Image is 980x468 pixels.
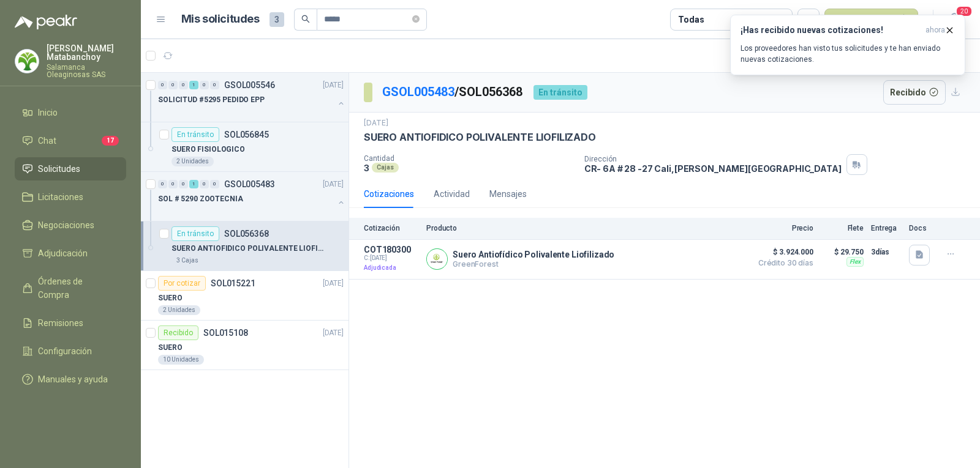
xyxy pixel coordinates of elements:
[15,311,126,335] a: Remisiones
[364,131,596,144] p: SUERO ANTIOFIDICO POLIVALENTE LIOFILIZADO
[412,13,420,25] span: close-circle
[453,250,614,259] p: Suero Antiofídico Polivalente Liofilizado
[323,179,344,190] p: [DATE]
[38,344,92,358] span: Configuración
[210,180,219,188] div: 0
[269,12,284,27] span: 3
[364,154,575,163] p: Cantidad
[15,129,126,152] a: Chat17
[158,292,182,304] p: SUERO
[210,81,219,89] div: 0
[364,245,419,254] p: COT180300
[171,226,219,241] div: En tránsito
[323,327,344,339] p: [DATE]
[102,136,119,146] span: 17
[15,242,126,265] a: Adjudicación
[453,259,614,269] p: GreenForest
[171,144,245,155] p: SUERO FISIOLOGICO
[943,9,965,31] button: 20
[141,271,349,321] a: Por cotizarSOL015221[DATE] SUERO2 Unidades
[211,279,255,288] p: SOL015221
[224,229,269,238] p: SOL056368
[741,25,921,35] h3: ¡Has recibido nuevas cotizaciones!
[364,187,414,201] div: Cotizaciones
[158,180,167,188] div: 0
[323,80,344,91] p: [DATE]
[15,15,77,29] img: Logo peakr
[323,278,344,289] p: [DATE]
[203,329,248,337] p: SOL015108
[200,81,209,89] div: 0
[200,180,209,188] div: 0
[15,340,126,363] a: Configuración
[741,43,955,65] p: Los proveedores han visto tus solicitudes y te han enviado nuevas cotizaciones.
[382,84,454,99] a: GSOL005483
[871,245,902,259] p: 3 días
[925,25,945,35] span: ahora
[158,325,198,340] div: Recibido
[168,81,178,89] div: 0
[752,259,813,267] span: Crédito 30 días
[752,245,813,259] span: $ 3.924.000
[38,190,83,204] span: Licitaciones
[15,368,126,391] a: Manuales y ayuda
[171,243,324,254] p: SUERO ANTIOFIDICO POLIVALENTE LIOFILIZADO
[15,185,126,209] a: Licitaciones
[364,224,419,232] p: Cotización
[38,106,58,119] span: Inicio
[730,15,965,75] button: ¡Has recibido nuevas cotizaciones!ahora Los proveedores han visto tus solicitudes y te han enviad...
[38,275,115,302] span: Órdenes de Compra
[224,130,269,139] p: SOL056845
[434,187,470,201] div: Actividad
[15,157,126,180] a: Solicitudes
[364,262,419,274] p: Adjudicada
[909,224,933,232] p: Docs
[47,44,126,61] p: [PERSON_NAME] Matabanchoy
[47,64,126,78] p: Salamanca Oleaginosas SAS
[372,163,399,173] div: Cajas
[956,6,973,17] span: 20
[158,342,182,354] p: SUERO
[752,224,813,232] p: Precio
[141,221,349,271] a: En tránsitoSOL056368SUERO ANTIOFIDICO POLIVALENTE LIOFILIZADO3 Cajas
[412,15,420,23] span: close-circle
[824,9,918,31] button: Nueva solicitud
[426,224,745,232] p: Producto
[189,180,198,188] div: 1
[141,122,349,172] a: En tránsitoSOL056845SUERO FISIOLOGICO2 Unidades
[821,224,864,232] p: Flete
[364,163,369,173] p: 3
[38,134,56,147] span: Chat
[301,15,310,23] span: search
[181,10,260,28] h1: Mis solicitudes
[158,78,346,117] a: 0 0 0 1 0 0 GSOL005546[DATE] SOLICITUD #5295 PEDIDO EPP
[382,83,524,102] p: / SOL056368
[15,270,126,306] a: Órdenes de Compra
[189,81,198,89] div: 1
[38,247,88,260] span: Adjudicación
[179,180,188,188] div: 0
[38,162,80,176] span: Solicitudes
[871,224,902,232] p: Entrega
[427,249,447,269] img: Company Logo
[158,355,204,365] div: 10 Unidades
[158,81,167,89] div: 0
[158,276,206,291] div: Por cotizar
[179,81,188,89] div: 0
[883,80,946,105] button: Recibido
[846,257,864,267] div: Flex
[158,177,346,216] a: 0 0 0 1 0 0 GSOL005483[DATE] SOL # 5290 ZOOTECNIA
[224,180,275,188] p: GSOL005483
[158,193,243,205] p: SOL # 5290 ZOOTECNIA
[489,187,527,201] div: Mensajes
[584,163,842,174] p: CR- 6A # 28 -27 Cali , [PERSON_NAME][GEOGRAPHIC_DATA]
[38,316,83,330] span: Remisiones
[821,245,864,259] p: $ 29.750
[584,155,842,163] p: Dirección
[224,81,275,89] p: GSOL005546
[141,321,349,370] a: RecibidoSOL015108[DATE] SUERO10 Unidades
[364,254,419,262] span: C: [DATE]
[15,50,39,73] img: Company Logo
[15,101,126,124] a: Inicio
[171,127,219,142] div: En tránsito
